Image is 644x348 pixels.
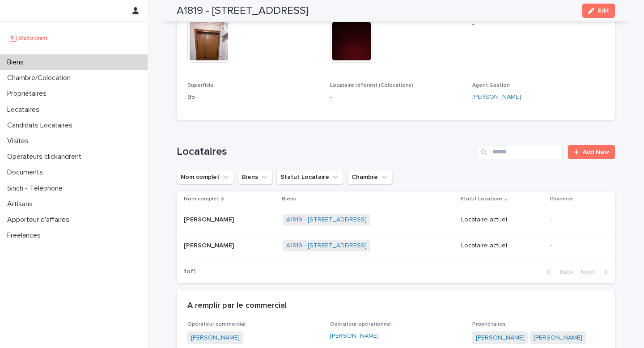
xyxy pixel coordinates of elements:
p: [PERSON_NAME] [184,240,236,250]
input: Search [478,145,563,159]
tr: [PERSON_NAME][PERSON_NAME] A1819 - [STREET_ADDRESS] Locataire actuel- [177,207,615,233]
a: [PERSON_NAME] [476,333,525,343]
button: Nom complet [177,170,234,184]
span: Locataire référent (Colocations) [330,83,413,88]
h2: A remplir par le commercial [187,301,287,311]
p: Locataire actuel [461,216,543,224]
p: Nom complet [184,194,219,204]
a: [PERSON_NAME] [330,331,379,341]
p: Sinch - Téléphone [4,184,70,193]
button: Next [577,268,615,276]
span: Agent Gestion [472,83,510,88]
p: Documents [4,168,50,177]
p: 95 [187,93,319,102]
h2: A1819 - [STREET_ADDRESS] [177,4,309,17]
a: [PERSON_NAME] [534,333,582,343]
img: UCB0brd3T0yccxBKYDjQ [7,29,51,47]
p: Propriétaires [4,89,54,98]
h1: Locataires [177,145,474,158]
a: Add New [568,145,615,159]
span: Superficie [187,83,214,88]
span: Propriétaires [472,322,506,327]
span: Opérateur commercial [187,322,246,327]
span: Opérateur opérationnel [330,322,392,327]
a: A1819 - [STREET_ADDRESS] [286,242,367,250]
p: Chambre [550,194,573,204]
p: - [472,20,604,29]
p: Freelances [4,231,48,240]
span: Back [554,269,573,275]
p: Artisans [4,200,40,208]
span: Next [580,269,600,275]
button: Statut Locataire [276,170,344,184]
p: Biens [282,194,296,204]
p: [PERSON_NAME] [184,214,236,224]
span: Add New [583,149,609,155]
p: Statut Locataire [460,194,502,204]
p: Biens [4,58,31,67]
p: Operateurs clickandrent [4,153,89,161]
button: Back [539,268,577,276]
p: - [330,93,462,102]
button: Biens [238,170,273,184]
p: - [551,242,601,250]
button: Edit [582,4,615,18]
p: Candidats Locataires [4,121,80,130]
a: A1819 - [STREET_ADDRESS] [286,216,367,224]
p: 1 of 1 [177,261,203,283]
a: [PERSON_NAME] [472,93,521,102]
tr: [PERSON_NAME][PERSON_NAME] A1819 - [STREET_ADDRESS] Locataire actuel- [177,233,615,259]
p: Locataire actuel [461,242,543,250]
button: Chambre [347,170,393,184]
p: - [551,216,601,224]
a: [PERSON_NAME] [191,333,240,343]
p: Locataires [4,106,47,114]
span: Edit [598,8,609,14]
p: Chambre/Colocation [4,74,78,82]
p: Visites [4,137,36,145]
p: Apporteur d'affaires [4,216,76,224]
